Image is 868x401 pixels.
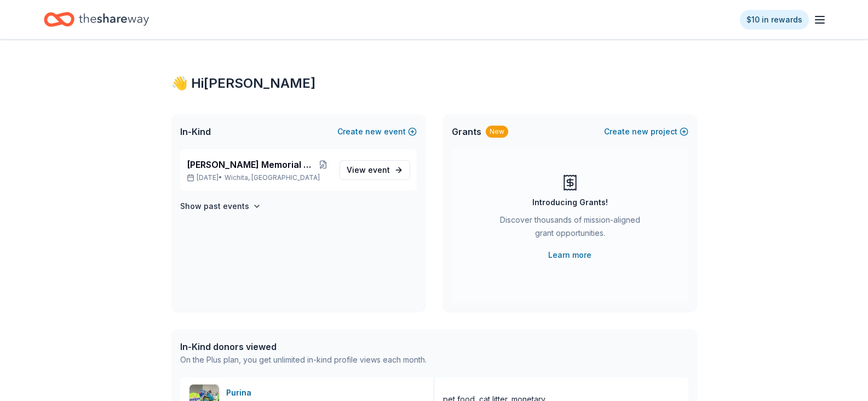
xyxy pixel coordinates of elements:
[496,213,645,244] div: Discover thousands of mission-aligned grant opportunities.
[365,125,382,138] span: new
[337,125,417,138] button: Createnewevent
[368,165,390,174] span: event
[226,386,256,399] div: Purina
[180,125,211,138] span: In-Kind
[486,126,508,138] div: New
[180,353,427,366] div: On the Plus plan, you get unlimited in-kind profile views each month.
[548,248,591,262] a: Learn more
[604,125,688,138] button: Createnewproject
[171,75,697,92] div: 👋 Hi [PERSON_NAME]
[180,200,261,213] button: Show past events
[180,340,427,353] div: In-Kind donors viewed
[340,160,410,180] a: View event
[532,196,608,209] div: Introducing Grants!
[180,200,249,213] h4: Show past events
[187,173,331,182] p: [DATE] •
[44,7,149,32] a: Home
[187,158,316,171] span: [PERSON_NAME] Memorial Golf Tournament
[225,173,320,182] span: Wichita, [GEOGRAPHIC_DATA]
[632,125,648,138] span: new
[347,163,390,177] span: View
[452,125,481,138] span: Grants
[740,10,809,30] a: $10 in rewards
